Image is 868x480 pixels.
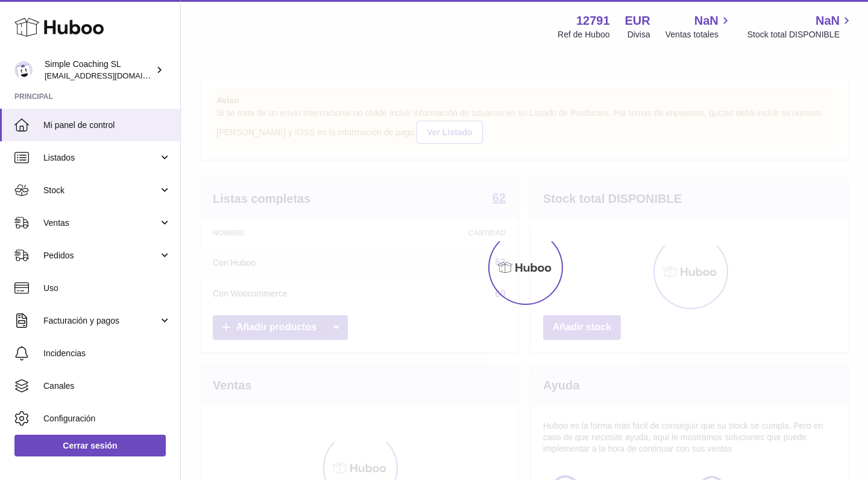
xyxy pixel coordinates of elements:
span: Ventas totales [665,29,732,40]
span: Incidencias [43,348,171,359]
strong: EUR [625,13,650,29]
span: Stock [43,185,159,196]
span: Canales [43,380,171,392]
a: NaN Stock total DISPONIBLE [747,13,854,40]
strong: 12791 [576,13,610,29]
span: Pedidos [43,250,159,261]
span: Ventas [43,217,159,229]
img: info@simplecoaching.es [14,61,33,79]
a: Cerrar sesión [14,435,166,456]
div: Simple Coaching SL [45,59,153,82]
a: NaN Ventas totales [665,13,732,40]
span: Configuración [43,413,171,424]
span: [EMAIL_ADDRESS][DOMAIN_NAME] [45,71,177,80]
div: Ref de Huboo [558,29,609,40]
span: Facturación y pagos [43,315,159,327]
div: Divisa [627,29,650,40]
span: Mi panel de control [43,120,171,131]
span: Stock total DISPONIBLE [747,29,854,40]
span: Listados [43,152,159,164]
span: NaN [694,13,719,29]
span: Uso [43,283,171,294]
span: NaN [816,13,840,29]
